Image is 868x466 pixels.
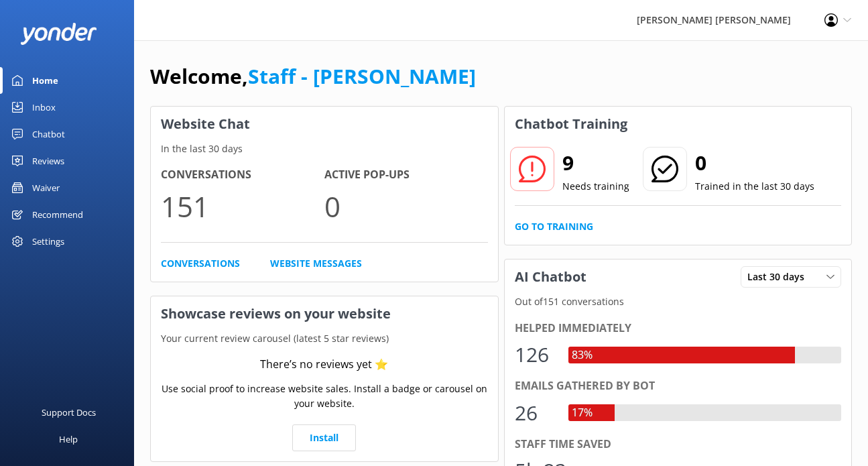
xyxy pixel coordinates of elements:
div: Help [59,426,78,453]
a: Install [292,424,356,451]
div: Inbox [32,94,56,121]
h3: Chatbot Training [505,107,637,141]
p: Your current review carousel (latest 5 star reviews) [151,331,498,346]
a: Conversations [161,256,240,271]
p: 0 [324,184,488,229]
a: Staff - [PERSON_NAME] [248,62,476,90]
div: Waiver [32,174,60,201]
p: In the last 30 days [151,141,498,156]
a: Website Messages [270,256,362,271]
div: Staff time saved [515,436,842,453]
div: Recommend [32,201,83,228]
p: Out of 151 conversations [505,294,852,309]
div: Helped immediately [515,320,842,337]
h2: 9 [562,147,629,179]
div: Emails gathered by bot [515,377,842,395]
h2: 0 [695,147,814,179]
div: Home [32,67,58,94]
div: 83% [568,347,596,364]
div: There’s no reviews yet ⭐ [260,356,388,373]
a: Go to Training [515,219,593,234]
div: Settings [32,228,64,255]
p: 151 [161,184,324,229]
div: Support Docs [42,399,96,426]
p: Needs training [562,179,629,194]
div: 26 [515,397,555,429]
p: Trained in the last 30 days [695,179,814,194]
h4: Conversations [161,166,324,184]
h4: Active Pop-ups [324,166,488,184]
div: Chatbot [32,121,65,148]
h3: Website Chat [151,107,498,141]
h1: Welcome, [150,60,476,93]
div: 17% [568,404,596,422]
h3: AI Chatbot [505,259,597,294]
div: Reviews [32,148,64,174]
img: yonder-white-logo.png [20,23,97,45]
div: 126 [515,339,555,371]
h3: Showcase reviews on your website [151,296,498,331]
p: Use social proof to increase website sales. Install a badge or carousel on your website. [161,382,488,412]
span: Last 30 days [747,270,812,284]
